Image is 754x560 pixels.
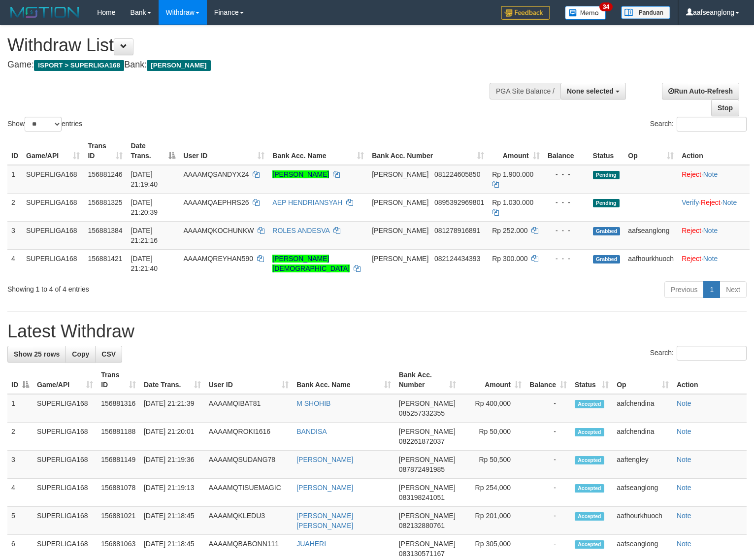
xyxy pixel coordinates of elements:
span: Rp 252.000 [492,227,527,234]
td: 156881078 [97,479,140,507]
span: Copy 082261872037 to clipboard [399,437,445,445]
span: Copy 083130571167 to clipboard [399,550,445,558]
input: Search: [677,117,747,132]
a: Note [677,456,691,463]
div: - - - [548,198,585,207]
td: [DATE] 21:21:39 [140,394,205,423]
td: 4 [7,479,33,507]
td: 156881149 [97,451,140,479]
span: [PERSON_NAME] [399,456,456,463]
td: SUPERLIGA168 [33,423,97,451]
td: 156881188 [97,423,140,451]
a: Note [722,198,737,206]
a: Reject [701,198,721,206]
a: [PERSON_NAME] [296,484,353,492]
th: Trans ID: activate to sort column ascending [97,366,140,394]
span: CSV [101,350,116,358]
a: CSV [95,346,122,362]
span: Accepted [575,428,604,436]
a: Previous [664,281,704,298]
span: [DATE] 21:21:40 [131,255,158,272]
th: Trans ID: activate to sort column ascending [84,137,127,165]
a: Verify [682,198,699,206]
span: AAAAMQKOCHUNKW [183,227,254,234]
a: Run Auto-Refresh [662,83,739,99]
a: 1 [703,281,720,298]
th: User ID: activate to sort column ascending [205,366,293,394]
a: Stop [711,99,739,116]
a: Reject [682,170,701,178]
a: [PERSON_NAME] [PERSON_NAME] [296,512,353,529]
span: [DATE] 21:20:39 [131,198,158,216]
input: Search: [677,346,747,361]
a: Reject [682,255,701,263]
img: Feedback.jpg [501,6,550,20]
span: Accepted [575,512,604,521]
span: [PERSON_NAME] [147,60,210,71]
span: AAAAMQSANDYX24 [183,170,249,178]
th: Amount: activate to sort column ascending [488,137,544,165]
div: Showing 1 to 4 of 4 entries [7,280,307,294]
td: SUPERLIGA168 [22,193,84,221]
td: - [525,451,571,479]
span: [PERSON_NAME] [372,227,428,234]
label: Search: [650,346,747,361]
th: Date Trans.: activate to sort column ascending [140,366,205,394]
a: [PERSON_NAME][DEMOGRAPHIC_DATA] [272,255,350,272]
th: ID: activate to sort column descending [7,366,33,394]
span: Copy 087872491985 to clipboard [399,465,445,473]
span: [PERSON_NAME] [399,484,456,492]
span: ISPORT > SUPERLIGA168 [34,60,124,71]
td: Rp 201,000 [460,507,526,535]
img: Button%20Memo.svg [565,6,606,20]
span: 156881246 [88,170,122,178]
span: Rp 300.000 [492,255,527,263]
th: Bank Acc. Name: activate to sort column ascending [268,137,368,165]
th: Bank Acc. Name: activate to sort column ascending [293,366,394,394]
a: Next [720,281,747,298]
a: Note [703,227,718,234]
span: Accepted [575,484,604,493]
span: [DATE] 21:19:40 [131,170,158,188]
a: M SHOHIB [296,399,330,407]
span: [PERSON_NAME] [372,170,428,178]
td: SUPERLIGA168 [33,394,97,423]
span: Rp 1.030.000 [492,198,533,206]
span: [PERSON_NAME] [372,198,428,206]
span: Pending [593,171,620,179]
a: Copy [66,346,96,362]
td: AAAAMQTISUEMAGIC [205,479,293,507]
a: Note [677,399,691,407]
h1: Withdraw List [7,35,493,55]
td: 5 [7,507,33,535]
td: 2 [7,193,22,221]
div: PGA Site Balance / [490,83,560,99]
td: aafchendina [613,394,673,423]
a: Reject [682,227,701,234]
span: Copy 085257332355 to clipboard [399,409,445,417]
span: Grabbed [593,255,621,264]
td: [DATE] 21:19:36 [140,451,205,479]
span: Copy 082124434393 to clipboard [434,255,480,263]
td: · [678,249,750,277]
td: SUPERLIGA168 [33,479,97,507]
a: AEP HENDRIANSYAH [272,198,342,206]
a: Note [677,428,691,435]
th: Status [589,137,624,165]
a: [PERSON_NAME] [296,456,353,463]
span: Show 25 rows [14,350,60,358]
span: Rp 1.900.000 [492,170,533,178]
th: Balance: activate to sort column ascending [525,366,571,394]
th: Balance [544,137,589,165]
span: Copy 081278916891 to clipboard [434,227,480,234]
img: MOTION_logo.png [7,5,82,20]
span: Copy 082132880761 to clipboard [399,522,445,529]
td: - [525,507,571,535]
a: Show 25 rows [7,346,66,362]
span: AAAAMQREYHAN590 [183,255,253,263]
td: [DATE] 21:19:13 [140,479,205,507]
th: Op: activate to sort column ascending [624,137,678,165]
th: Bank Acc. Number: activate to sort column ascending [368,137,488,165]
th: ID [7,137,22,165]
th: Game/API: activate to sort column ascending [33,366,97,394]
